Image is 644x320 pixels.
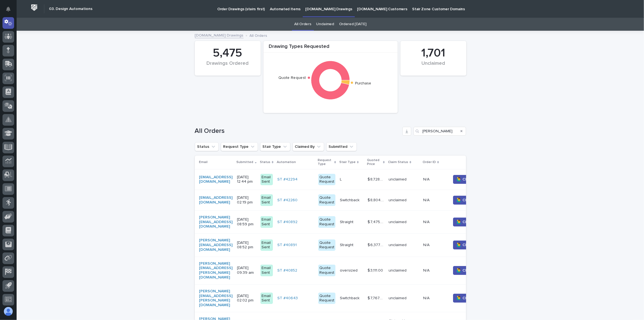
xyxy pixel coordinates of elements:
a: [EMAIL_ADDRESS][DOMAIN_NAME] [199,175,233,184]
p: Automation [277,159,296,165]
p: unclaimed [389,268,419,273]
text: Purchase [355,82,371,86]
a: [PERSON_NAME][EMAIL_ADDRESS][PERSON_NAME][DOMAIN_NAME] [199,261,233,280]
p: All Orders [250,32,267,38]
p: N/A [423,267,431,273]
a: ST #40891 [277,243,297,247]
p: [DATE] 08:52 pm [237,241,256,250]
tr: [PERSON_NAME][EMAIL_ADDRESS][PERSON_NAME][DOMAIN_NAME] [DATE] 09:39 amEmail SentST #40852 Quote R... [195,257,498,284]
p: Quoted Price [367,157,382,167]
p: [DATE] 09:39 am [237,266,256,275]
button: 🙋‍♂️ Claim Order [453,241,487,249]
tr: [EMAIL_ADDRESS][DOMAIN_NAME] [DATE] 02:19 pmEmail SentST #42260 Quote RequestSwitchbackSwitchback... [195,190,498,211]
a: ST #40852 [277,268,297,273]
div: Notifications [7,7,14,16]
button: Request Type [221,142,258,151]
button: Notifications [2,3,14,15]
p: Request Type [318,157,333,167]
div: Quote Request [318,293,335,304]
a: ST #42260 [277,198,298,203]
span: 🙋‍♂️ Claim Order [457,242,484,248]
div: Quote Request [318,174,335,185]
h2: 03. Design Automations [49,7,92,11]
div: Quote Request [318,216,335,228]
a: [EMAIL_ADDRESS][DOMAIN_NAME] [199,195,233,205]
button: 🙋‍♂️ Claim Order [453,294,487,303]
p: Straight [340,219,355,224]
p: $ 7,475.00 [368,219,385,224]
p: Switchback [340,197,361,203]
p: oversized [340,267,359,273]
a: [PERSON_NAME][EMAIL_ADDRESS][DOMAIN_NAME] [199,238,233,252]
span: 🙋‍♂️ Claim Order [457,177,484,182]
a: [PERSON_NAME][EMAIL_ADDRESS][DOMAIN_NAME] [199,215,233,229]
a: ST #40892 [277,220,298,224]
p: N/A [423,219,431,224]
p: unclaimed [389,296,419,301]
text: Quote Request [278,76,306,80]
a: ST #42294 [277,177,298,182]
div: Quote Request [318,265,335,276]
p: Straight [340,242,355,247]
div: Email Sent [260,194,273,206]
div: Email Sent [260,239,273,251]
p: N/A [423,242,431,247]
p: N/A [423,295,431,301]
p: [DATE] 12:44 pm [237,175,256,184]
div: Drawings Ordered [204,61,251,72]
a: Unclaimed [316,18,334,31]
p: Email [199,159,208,165]
p: Status [260,159,270,165]
span: 🙋‍♂️ Claim Order [457,197,484,203]
div: 1,701 [410,46,457,60]
div: Drawing Types Requested [263,44,398,53]
button: 🙋‍♂️ Claim Order [453,218,487,226]
p: Switchback [340,295,361,301]
p: unclaimed [389,177,419,182]
span: 🙋‍♂️ Claim Order [457,295,484,301]
p: $ 8,728.00 [368,176,385,182]
tr: [PERSON_NAME][EMAIL_ADDRESS][DOMAIN_NAME] [DATE] 08:59 pmEmail SentST #40892 Quote RequestStraigh... [195,210,498,233]
tr: [EMAIL_ADDRESS][DOMAIN_NAME] [DATE] 12:44 pmEmail SentST #42294 Quote RequestLL $ 8,728.00$ 8,728... [195,169,498,190]
div: Email Sent [260,174,273,185]
p: $ 7,767.00 [368,295,385,301]
button: users-avatar [2,306,14,317]
p: Order ID [423,159,436,165]
p: N/A [423,176,431,182]
p: Claim Status [388,159,408,165]
a: [DOMAIN_NAME] Drawings [195,32,244,38]
p: $ 6,377.00 [368,242,385,247]
div: Email Sent [260,216,273,228]
button: 🙋‍♂️ Claim Order [453,196,487,205]
div: Email Sent [260,265,273,276]
p: [DATE] 08:59 pm [237,217,256,227]
a: [PERSON_NAME][EMAIL_ADDRESS][PERSON_NAME][DOMAIN_NAME] [199,289,233,308]
div: Quote Request [318,239,335,251]
div: Email Sent [260,293,273,304]
tr: [PERSON_NAME][EMAIL_ADDRESS][DOMAIN_NAME] [DATE] 08:52 pmEmail SentST #40891 Quote RequestStraigh... [195,234,498,257]
p: $ 8,804.00 [368,197,385,203]
p: L [340,176,343,182]
p: $ 3,111.00 [368,267,384,273]
p: Submitted [237,159,254,165]
div: Quote Request [318,194,335,206]
tr: [PERSON_NAME][EMAIL_ADDRESS][PERSON_NAME][DOMAIN_NAME] [DATE] 02:02 pmEmail SentST #40643 Quote R... [195,284,498,312]
button: 🙋‍♂️ Claim Order [453,175,487,184]
input: Search [413,127,466,136]
span: 🙋‍♂️ Claim Order [457,219,484,225]
a: ST #40643 [277,296,298,301]
img: Workspace Logo [29,2,39,13]
p: Stair Type [339,159,356,165]
button: Stair Type [260,142,290,151]
button: Status [195,142,219,151]
p: unclaimed [389,220,419,224]
div: Unclaimed [410,61,457,72]
h1: All Orders [195,127,400,135]
button: Submitted [326,142,357,151]
button: 🙋‍♂️ Claim Order [453,266,487,275]
a: Ordered [DATE] [339,18,366,31]
p: unclaimed [389,243,419,247]
a: All Orders [294,18,311,31]
p: [DATE] 02:02 pm [237,294,256,303]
